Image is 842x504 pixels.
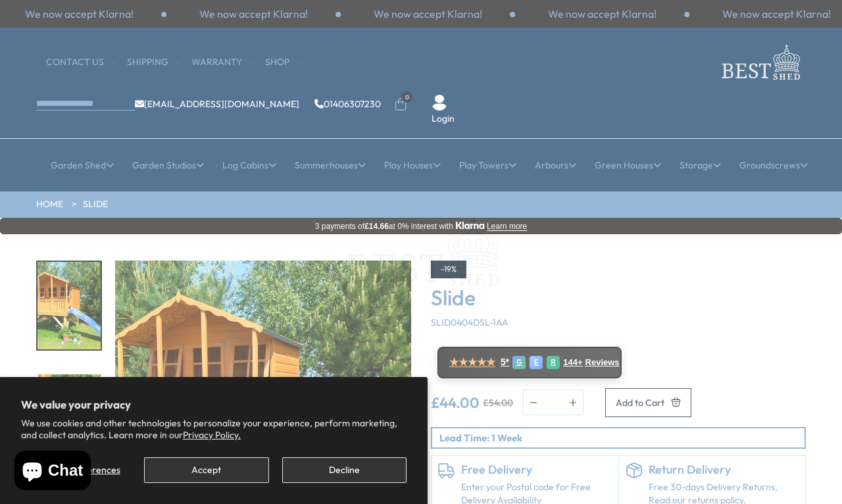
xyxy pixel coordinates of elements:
h2: We value your privacy [21,398,407,411]
inbox-online-store-chat: Shopify online store chat [11,451,95,493]
button: Decline [282,457,407,483]
a: Privacy Policy. [183,429,241,441]
p: We use cookies and other technologies to personalize your experience, perform marketing, and coll... [21,417,407,441]
button: Accept [144,457,268,483]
